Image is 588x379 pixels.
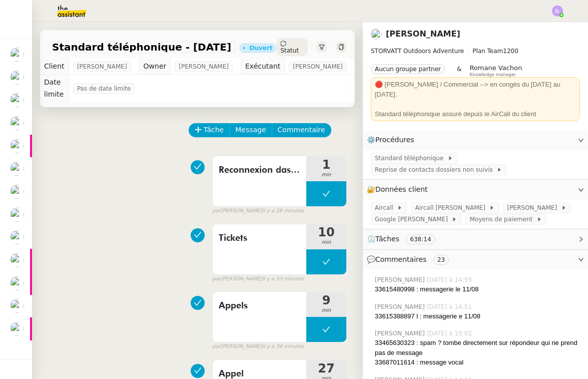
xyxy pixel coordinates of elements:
[469,64,522,77] app-user-label: Knowledge manager
[371,48,464,55] span: STORVATT Outdoors Adventure
[229,123,272,137] button: Message
[371,29,382,40] img: users%2FRcIDm4Xn1TPHYwgLThSv8RQYtaM2%2Favatar%2F95761f7a-40c3-4bb5-878d-fe785e6f95b2
[406,234,435,244] nz-tag: 638:14
[212,151,229,159] span: false
[212,287,229,295] span: false
[241,59,284,75] td: Exécutant
[212,207,221,215] span: par
[212,275,304,283] small: [PERSON_NAME]
[469,214,536,224] span: Moyens de paiement
[10,230,24,244] img: users%2FC9SBsJ0duuaSgpQFj5LgoEX8n0o2%2Favatar%2Fec9d51b8-9413-4189-adfb-7be4d8c96a3c
[10,139,24,153] img: users%2FC9SBsJ0duuaSgpQFj5LgoEX8n0o2%2Favatar%2Fec9d51b8-9413-4189-adfb-7be4d8c96a3c
[262,275,304,283] span: il y a 33 minutes
[386,29,460,39] a: [PERSON_NAME]
[272,123,331,137] button: Commentaire
[10,299,24,313] img: users%2FC9SBsJ0duuaSgpQFj5LgoEX8n0o2%2Favatar%2Fec9d51b8-9413-4189-adfb-7be4d8c96a3c
[10,116,24,130] img: users%2FvXkuctLX0wUbD4cA8OSk7KI5fra2%2Favatar%2F858bcb8a-9efe-43bf-b7a6-dc9f739d6e70
[363,250,588,269] div: 💬Commentaires 23
[427,302,474,311] span: [DATE] à 14:51
[427,275,474,284] span: [DATE] à 14:59
[306,238,346,247] span: min
[10,93,24,107] img: users%2FvXkuctLX0wUbD4cA8OSk7KI5fra2%2Favatar%2F858bcb8a-9efe-43bf-b7a6-dc9f739d6e70
[212,275,221,283] span: par
[212,342,221,351] span: par
[306,306,346,315] span: min
[212,207,304,215] small: [PERSON_NAME]
[219,163,300,178] span: Reconnexion dashboard Aircall
[10,162,24,176] img: users%2FC9SBsJ0duuaSgpQFj5LgoEX8n0o2%2Favatar%2Fec9d51b8-9413-4189-adfb-7be4d8c96a3c
[469,64,522,72] span: Romane Vachon
[10,71,24,85] img: users%2FvXkuctLX0wUbD4cA8OSk7KI5fra2%2Favatar%2F858bcb8a-9efe-43bf-b7a6-dc9f739d6e70
[10,185,24,199] img: users%2FC9SBsJ0duuaSgpQFj5LgoEX8n0o2%2Favatar%2Fec9d51b8-9413-4189-adfb-7be4d8c96a3c
[457,64,461,77] span: &
[427,329,474,338] span: [DATE] à 10:02
[77,62,127,72] span: [PERSON_NAME]
[363,130,588,150] div: ⚙️Procédures
[367,134,419,146] span: ⚙️
[262,207,304,215] span: il y a 28 minutes
[375,185,428,193] span: Données client
[77,84,131,94] span: Pas de date limite
[139,59,171,75] td: Owner
[375,329,427,338] span: [PERSON_NAME]
[375,275,427,284] span: [PERSON_NAME]
[204,124,224,136] span: Tâche
[375,80,576,99] div: 🔴 [PERSON_NAME] / Commercial --> en congés du [DATE] au [DATE].
[433,255,449,265] nz-tag: 23
[375,338,580,357] div: 33465630323 : spam ? tombe directement sur répondeur qui ne prend pas de message
[10,48,24,62] img: users%2FvXkuctLX0wUbD4cA8OSk7KI5fra2%2Favatar%2F858bcb8a-9efe-43bf-b7a6-dc9f739d6e70
[40,75,69,102] td: Date limite
[278,124,325,136] span: Commentaire
[375,255,426,263] span: Commentaires
[367,255,453,263] span: 💬
[306,226,346,238] span: 10
[375,203,397,213] span: Aircall
[219,231,300,246] span: Tickets
[306,159,346,171] span: 1
[363,229,588,249] div: ⏲️Tâches 638:14
[306,362,346,374] span: 27
[212,219,229,227] span: false
[375,357,580,367] div: 33687011614 : message vocal
[375,153,447,163] span: Standard téléphonique
[375,214,451,224] span: Google [PERSON_NAME]
[10,276,24,290] img: users%2FvXkuctLX0wUbD4cA8OSk7KI5fra2%2Favatar%2F858bcb8a-9efe-43bf-b7a6-dc9f739d6e70
[472,48,503,55] span: Plan Team
[179,62,229,72] span: [PERSON_NAME]
[262,342,304,351] span: il y a 34 minutes
[293,62,343,72] span: [PERSON_NAME]
[10,322,24,336] img: users%2F0G3Vvnvi3TQv835PC6wL0iK4Q012%2Favatar%2F85e45ffa-4efd-43d5-9109-2e66efd3e965
[212,355,229,363] span: false
[375,136,414,144] span: Procédures
[306,171,346,179] span: min
[189,123,230,137] button: Tâche
[371,64,445,74] nz-tag: Aucun groupe partner
[507,203,560,213] span: [PERSON_NAME]
[367,235,443,243] span: ⏲️
[219,298,300,313] span: Appels
[235,124,266,136] span: Message
[52,42,231,52] span: Standard téléphonique - [DATE]
[375,165,496,175] span: Reprise de contacts dossiers non suivis
[375,235,399,243] span: Tâches
[415,203,489,213] span: Aircall [PERSON_NAME]
[363,180,588,199] div: 🔐Données client
[280,47,299,54] span: Statut
[375,302,427,311] span: [PERSON_NAME]
[552,6,563,17] img: svg
[375,284,580,294] div: 33615480998 : messagerie le 11/08
[249,45,272,51] div: Ouvert
[469,72,516,78] span: Knowledge manager
[375,109,576,119] div: Standard téléphonique assuré depuis le AirCall du client
[375,311,580,321] div: 33615388897 l : messagerie e 11/08
[10,208,24,222] img: users%2FC9SBsJ0duuaSgpQFj5LgoEX8n0o2%2Favatar%2Fec9d51b8-9413-4189-adfb-7be4d8c96a3c
[503,48,518,55] span: 1200
[212,342,304,351] small: [PERSON_NAME]
[40,59,69,75] td: Client
[10,253,24,267] img: users%2FvXkuctLX0wUbD4cA8OSk7KI5fra2%2Favatar%2F858bcb8a-9efe-43bf-b7a6-dc9f739d6e70
[306,294,346,306] span: 9
[367,184,432,195] span: 🔐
